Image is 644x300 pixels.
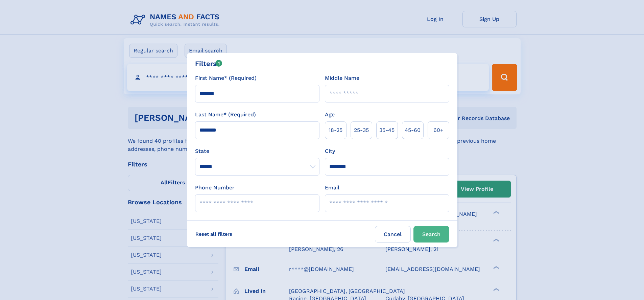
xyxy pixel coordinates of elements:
[325,147,335,155] label: City
[354,126,369,134] span: 25‑35
[191,226,237,242] label: Reset all filters
[325,184,339,192] label: Email
[379,126,395,134] span: 35‑45
[195,59,222,69] div: Filters
[329,126,342,134] span: 18‑25
[375,226,411,243] label: Cancel
[195,147,319,155] label: State
[195,111,256,119] label: Last Name* (Required)
[405,126,421,134] span: 45‑60
[413,226,449,243] button: Search
[195,184,235,192] label: Phone Number
[325,111,335,119] label: Age
[325,74,359,82] label: Middle Name
[195,74,257,82] label: First Name* (Required)
[433,126,444,134] span: 60+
